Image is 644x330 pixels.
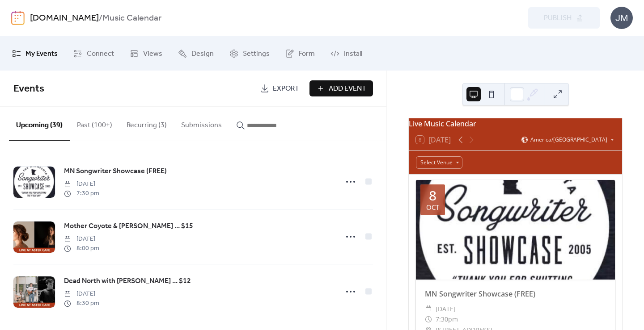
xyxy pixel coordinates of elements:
[13,79,44,99] span: Events
[123,40,169,67] a: Views
[191,47,214,61] span: Design
[425,289,535,299] a: MN Songwriter Showcase (FREE)
[64,276,191,287] a: Dead North with [PERSON_NAME] ... $12
[64,289,99,299] span: [DATE]
[64,234,99,244] span: [DATE]
[174,107,229,140] button: Submissions
[64,221,193,232] span: Mother Coyote & [PERSON_NAME] ... $15
[64,189,99,198] span: 7:30 pm
[64,180,99,189] span: [DATE]
[530,137,607,142] span: America/[GEOGRAPHIC_DATA]
[119,107,174,140] button: Recurring (3)
[102,10,161,27] b: Music Calendar
[9,107,70,141] button: Upcoming (39)
[11,11,25,25] img: logo
[409,118,622,129] div: Live Music Calendar
[425,314,432,325] div: ​
[299,47,315,61] span: Form
[254,80,306,96] a: Export
[429,189,436,202] div: 8
[5,40,64,67] a: My Events
[344,47,362,61] span: Install
[425,304,432,314] div: ​
[87,47,114,61] span: Connect
[436,314,458,325] span: 7:30pm
[70,107,119,140] button: Past (100+)
[273,84,299,94] span: Export
[64,244,99,253] span: 8:00 pm
[243,47,270,61] span: Settings
[426,204,439,211] div: Oct
[64,166,167,177] span: MN Songwriter Showcase (FREE)
[143,47,162,61] span: Views
[329,84,366,94] span: Add Event
[309,80,373,96] button: Add Event
[610,7,633,29] div: JM
[25,47,58,61] span: My Events
[64,221,193,232] a: Mother Coyote & [PERSON_NAME] ... $15
[279,40,322,67] a: Form
[223,40,276,67] a: Settings
[30,10,99,27] a: [DOMAIN_NAME]
[64,166,167,177] a: MN Songwriter Showcase (FREE)
[436,304,456,314] span: [DATE]
[99,10,102,27] b: /
[171,40,220,67] a: Design
[64,276,191,287] span: Dead North with [PERSON_NAME] ... $12
[324,40,369,67] a: Install
[64,299,99,308] span: 8:30 pm
[67,40,121,67] a: Connect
